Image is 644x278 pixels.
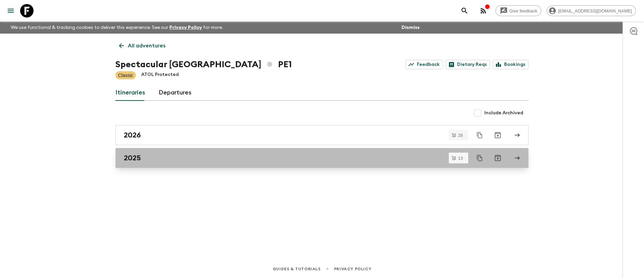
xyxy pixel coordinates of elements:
h2: 2025 [124,154,141,162]
a: Privacy Policy [334,265,371,273]
p: Classic [118,72,133,79]
a: Privacy Policy [169,25,202,30]
p: All adventures [128,42,165,50]
button: Duplicate [474,129,486,141]
button: Archive [491,128,504,142]
span: Give feedback [506,8,541,13]
a: Bookings [493,60,529,69]
p: We use functional & tracking cookies to deliver this experience. See our for more. [8,22,226,34]
a: Departures [159,85,192,101]
h2: 2026 [124,131,141,140]
a: Guides & Tutorials [273,265,321,273]
a: 2025 [115,148,529,168]
a: Feedback [406,60,443,69]
a: Give feedback [495,5,541,16]
h1: Spectacular [GEOGRAPHIC_DATA] PE1 [115,58,292,71]
button: search adventures [458,4,471,17]
span: 28 [454,133,467,137]
a: Dietary Reqs [446,60,490,69]
span: [EMAIL_ADDRESS][DOMAIN_NAME] [554,8,636,13]
a: 2026 [115,125,529,145]
span: 13 [454,156,467,160]
span: Include Archived [484,110,523,116]
div: [EMAIL_ADDRESS][DOMAIN_NAME] [547,5,636,16]
button: Archive [491,151,504,165]
button: Duplicate [474,152,486,164]
button: Dismiss [400,23,421,32]
a: Itineraries [115,85,145,101]
a: All adventures [115,39,169,52]
p: ATOL Protected [141,71,179,79]
button: menu [4,4,17,17]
